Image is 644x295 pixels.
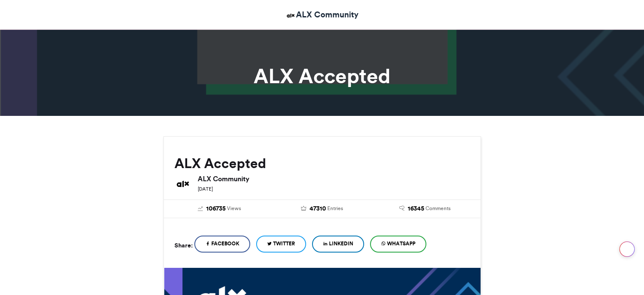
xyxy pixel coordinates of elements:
h1: ALX Accepted [87,66,557,86]
h2: ALX Accepted [174,156,470,171]
span: WhatsApp [387,240,415,247]
img: ALX Community [174,175,191,192]
span: Twitter [273,240,295,247]
span: 106735 [206,204,226,214]
span: LinkedIn [329,240,353,247]
a: 47310 Entries [277,204,367,214]
a: Facebook [194,236,250,253]
img: ALX Community [285,10,296,21]
span: Entries [327,205,343,212]
h6: ALX Community [198,175,470,182]
span: 16345 [408,204,424,214]
span: Comments [426,205,451,212]
a: Twitter [256,236,306,253]
span: Facebook [211,240,239,247]
a: LinkedIn [312,236,364,253]
a: 16345 Comments [380,204,470,214]
a: WhatsApp [370,236,426,253]
a: 106735 Views [174,204,265,214]
a: ALX Community [285,8,359,21]
h5: Share: [174,240,193,251]
span: 47310 [310,204,326,214]
small: [DATE] [198,186,213,192]
span: Views [227,205,241,212]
